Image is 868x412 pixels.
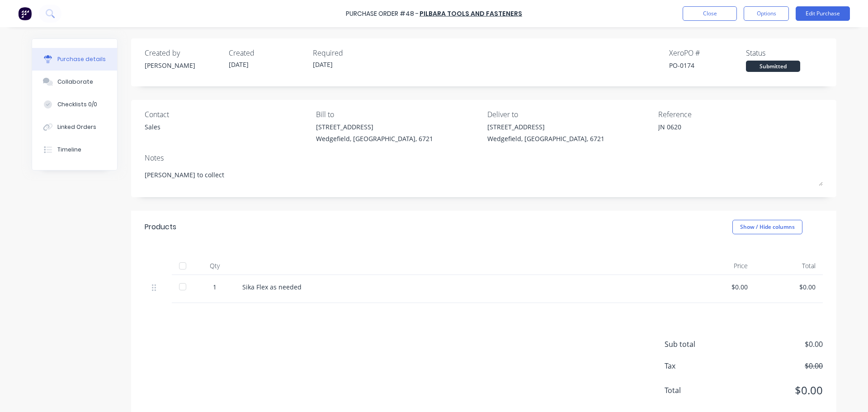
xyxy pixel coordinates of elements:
[202,282,228,292] div: 1
[687,257,755,275] div: Price
[746,61,800,72] div: Submitted
[669,47,746,58] div: Xero PO #
[18,7,32,20] img: Factory
[145,47,222,58] div: Created by
[346,9,419,19] div: Purchase Order #48 -
[32,71,117,93] button: Collaborate
[694,282,748,292] div: $0.00
[665,360,732,371] span: Tax
[420,9,522,18] a: Pilbara Tools and Fasteners
[658,122,771,142] textarea: JN 0620
[313,47,390,58] div: Required
[487,109,652,120] div: Deliver to
[487,134,604,143] div: Wedgefield, [GEOGRAPHIC_DATA], 6721
[242,282,680,292] div: Sika Flex as needed
[658,109,823,120] div: Reference
[57,146,81,154] div: Timeline
[57,100,97,109] div: Checklists 0/0
[669,61,746,70] div: PO-0174
[194,257,235,275] div: Qty
[755,257,823,275] div: Total
[57,55,106,63] div: Purchase details
[316,122,433,132] div: [STREET_ADDRESS]
[32,138,117,161] button: Timeline
[57,123,96,131] div: Linked Orders
[665,385,732,396] span: Total
[487,122,604,132] div: [STREET_ADDRESS]
[145,166,823,186] textarea: [PERSON_NAME] to collect
[32,116,117,138] button: Linked Orders
[32,48,117,71] button: Purchase details
[732,339,823,350] span: $0.00
[732,382,823,398] span: $0.00
[665,339,732,350] span: Sub total
[732,220,802,234] button: Show / Hide columns
[145,222,176,232] div: Products
[145,61,222,70] div: [PERSON_NAME]
[32,93,117,116] button: Checklists 0/0
[762,282,816,292] div: $0.00
[796,6,850,21] button: Edit Purchase
[229,47,306,58] div: Created
[683,6,737,21] button: Close
[145,152,823,163] div: Notes
[316,109,481,120] div: Bill to
[316,134,433,143] div: Wedgefield, [GEOGRAPHIC_DATA], 6721
[746,47,823,58] div: Status
[57,78,93,86] div: Collaborate
[744,6,789,21] button: Options
[145,122,160,132] div: Sales
[732,360,823,371] span: $0.00
[145,109,309,120] div: Contact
